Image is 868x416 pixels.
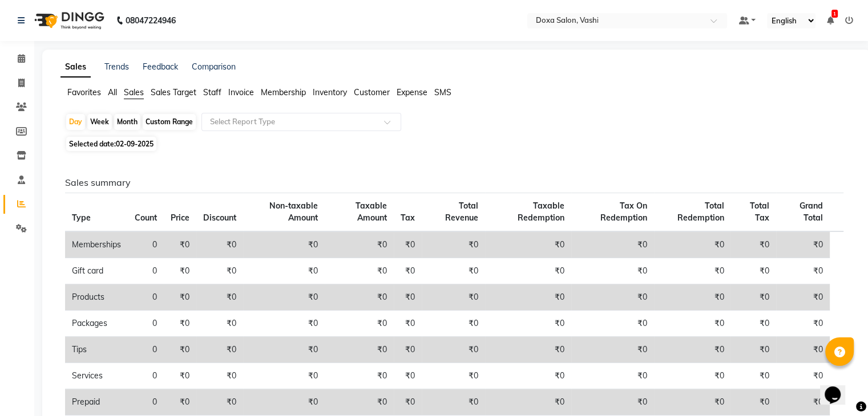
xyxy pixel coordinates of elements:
td: ₹0 [654,231,731,258]
td: ₹0 [196,311,243,337]
b: 08047224946 [126,5,176,36]
span: Inventory [313,87,347,97]
td: ₹0 [571,337,654,363]
span: Total Revenue [445,201,478,223]
td: Services [65,363,128,389]
td: ₹0 [243,311,325,337]
td: ₹0 [422,311,485,337]
td: ₹0 [730,231,776,258]
td: ₹0 [571,258,654,284]
td: ₹0 [654,363,731,389]
td: 0 [128,284,164,311]
span: Price [171,213,189,223]
a: Feedback [143,62,178,72]
td: ₹0 [730,337,776,363]
td: Prepaid [65,389,128,415]
td: ₹0 [394,363,422,389]
td: Tips [65,337,128,363]
td: ₹0 [422,258,485,284]
div: Week [87,114,112,130]
td: ₹0 [571,284,654,311]
span: Grand Total [800,201,823,223]
td: ₹0 [325,311,394,337]
div: Day [66,114,85,130]
td: ₹0 [325,258,394,284]
td: ₹0 [776,389,830,415]
td: ₹0 [776,363,830,389]
td: ₹0 [654,337,731,363]
td: ₹0 [571,311,654,337]
span: Sales [124,87,144,97]
td: 0 [128,389,164,415]
td: ₹0 [196,363,243,389]
img: logo [29,5,107,36]
span: Tax On Redemption [600,201,647,223]
a: Sales [60,57,91,78]
div: Month [114,114,140,130]
span: Taxable Redemption [518,201,564,223]
td: ₹0 [776,231,830,258]
span: Tax [401,213,415,223]
span: SMS [434,87,451,97]
td: ₹0 [776,337,830,363]
span: Count [135,213,157,223]
td: 0 [128,337,164,363]
td: ₹0 [243,363,325,389]
td: ₹0 [776,258,830,284]
iframe: chat widget [820,370,857,405]
td: 0 [128,231,164,258]
td: ₹0 [485,311,571,337]
td: ₹0 [730,284,776,311]
a: Comparison [192,62,236,72]
td: Products [65,284,128,311]
td: ₹0 [196,337,243,363]
td: ₹0 [394,284,422,311]
td: ₹0 [730,258,776,284]
td: ₹0 [243,389,325,415]
td: ₹0 [571,389,654,415]
span: Staff [203,87,221,97]
td: ₹0 [654,389,731,415]
span: Total Tax [750,201,769,223]
td: ₹0 [164,337,196,363]
td: ₹0 [394,389,422,415]
span: Invoice [228,87,254,97]
td: ₹0 [325,231,394,258]
td: ₹0 [654,311,731,337]
span: Favorites [67,87,101,97]
div: Custom Range [143,114,196,130]
td: ₹0 [325,363,394,389]
td: ₹0 [196,231,243,258]
td: ₹0 [776,284,830,311]
span: 02-09-2025 [116,140,154,148]
td: ₹0 [243,337,325,363]
span: Discount [203,213,236,223]
td: ₹0 [571,231,654,258]
td: ₹0 [776,311,830,337]
td: ₹0 [571,363,654,389]
td: ₹0 [485,337,571,363]
td: ₹0 [422,231,485,258]
a: 1 [827,15,834,26]
td: ₹0 [325,284,394,311]
span: Expense [397,87,427,97]
td: ₹0 [394,311,422,337]
a: Trends [104,62,129,72]
span: All [108,87,117,97]
td: ₹0 [730,311,776,337]
td: ₹0 [325,389,394,415]
td: ₹0 [164,389,196,415]
td: ₹0 [422,284,485,311]
td: ₹0 [654,284,731,311]
td: ₹0 [196,258,243,284]
td: ₹0 [325,337,394,363]
td: Packages [65,311,128,337]
td: ₹0 [164,311,196,337]
span: Taxable Amount [356,201,387,223]
td: ₹0 [164,284,196,311]
td: Gift card [65,258,128,284]
td: ₹0 [422,389,485,415]
td: ₹0 [485,389,571,415]
span: Non-taxable Amount [269,201,318,223]
td: ₹0 [394,337,422,363]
